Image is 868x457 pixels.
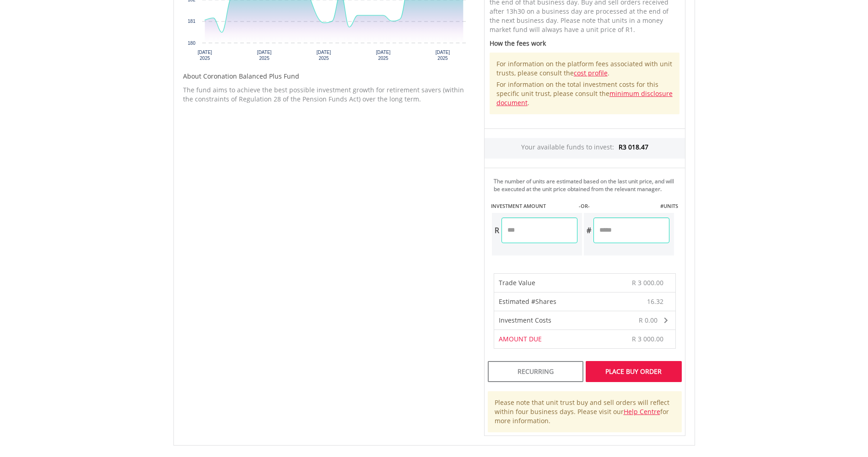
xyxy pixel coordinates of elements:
text: 180 [188,41,195,46]
div: Please note that unit trust buy and sell orders will reflect within four business days. Please vi... [488,391,682,432]
text: 181 [188,19,195,24]
div: Your available funds to invest: [485,138,685,159]
div: R [492,218,501,243]
text: [DATE] 2025 [376,50,390,61]
text: [DATE] 2025 [435,50,450,61]
label: -OR- [579,202,590,210]
div: # [584,218,593,243]
span: Trade Value [499,278,535,287]
span: R3 018.47 [619,143,648,151]
a: Help Centre [624,407,660,416]
text: [DATE] 2025 [316,50,331,61]
div: Place Buy Order [586,361,681,382]
div: The number of units are estimated based on the last unit price, and will be executed at the unit ... [494,177,681,193]
span: R 3 000.00 [632,335,663,343]
span: How the fees work [490,39,546,48]
p: The fund aims to achieve the best possible investment growth for retirement savers (within the co... [183,85,470,104]
span: R 3 000.00 [632,278,663,287]
text: [DATE] 2025 [197,50,212,61]
a: cost profile [574,69,608,77]
p: For information on the platform fees associated with unit trusts, please consult the . [496,59,673,78]
text: [DATE] 2025 [257,50,271,61]
a: minimum disclosure document [496,89,673,107]
label: INVESTMENT AMOUNT [491,202,546,210]
h5: About Coronation Balanced Plus Fund [183,72,470,81]
div: Recurring [488,361,583,382]
span: R 0.00 [639,316,658,324]
span: 16.32 [647,297,663,306]
span: AMOUNT DUE [499,335,542,343]
p: For information on the total investment costs for this specific unit trust, please consult the . [496,80,673,107]
span: Estimated #Shares [499,297,556,306]
span: Investment Costs [499,316,551,324]
label: #UNITS [660,202,678,210]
